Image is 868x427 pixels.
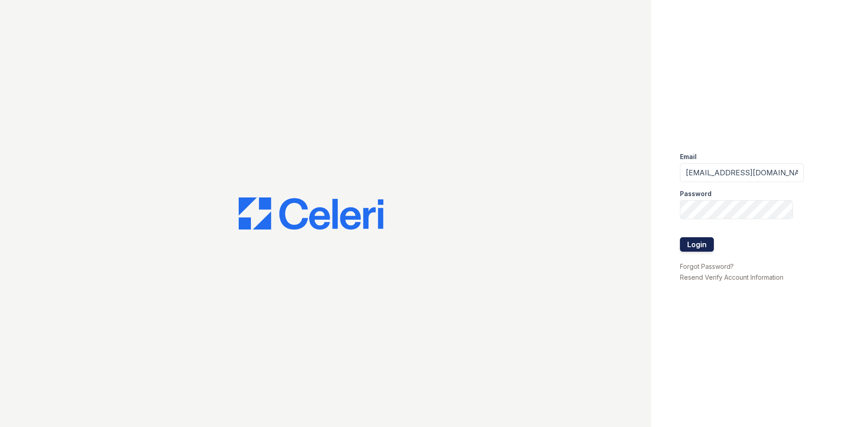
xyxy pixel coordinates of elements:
[680,237,714,252] button: Login
[680,273,783,281] a: Resend Verify Account Information
[680,189,712,198] label: Password
[680,263,734,270] a: Forgot Password?
[680,152,697,161] label: Email
[239,197,383,230] img: CE_Logo_Blue-a8612792a0a2168367f1c8372b55b34899dd931a85d93a1a3d3e32e68fde9ad4.png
